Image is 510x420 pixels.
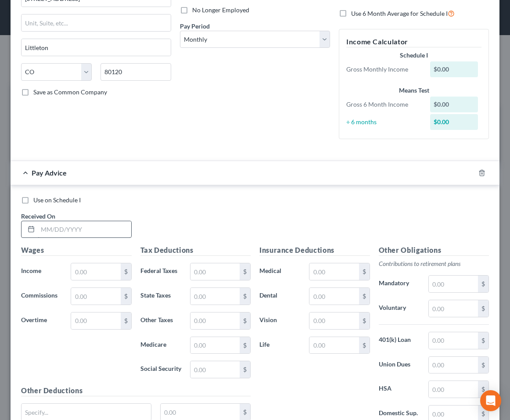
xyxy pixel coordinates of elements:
[38,221,131,238] input: MM/DD/YYYY
[429,300,478,317] input: 0.00
[255,337,305,354] label: Life
[71,288,120,305] input: 0.00
[136,312,186,330] label: Other Taxes
[21,245,132,256] h5: Wages
[430,114,478,130] div: $0.00
[379,245,489,256] h5: Other Obligations
[190,263,240,280] input: 0.00
[17,312,66,330] label: Overtime
[430,61,478,77] div: $0.00
[430,97,478,112] div: $0.00
[136,263,186,280] label: Federal Taxes
[240,312,250,329] div: $
[374,332,424,349] label: 401(k) Loan
[121,312,131,329] div: $
[21,385,251,396] h5: Other Deductions
[136,337,186,354] label: Medicare
[121,288,131,305] div: $
[140,245,251,256] h5: Tax Deductions
[309,288,359,305] input: 0.00
[17,287,66,305] label: Commissions
[259,245,370,256] h5: Insurance Deductions
[359,337,370,354] div: $
[359,288,370,305] div: $
[71,312,120,329] input: 0.00
[21,212,55,220] span: Received On
[374,381,424,398] label: HSA
[33,196,81,204] span: Use on Schedule I
[342,118,426,126] div: ÷ 6 months
[478,381,488,398] div: $
[342,100,426,109] div: Gross 6 Month Income
[309,263,359,280] input: 0.00
[190,312,240,329] input: 0.00
[190,337,240,354] input: 0.00
[359,312,370,329] div: $
[101,63,171,81] input: Enter zip...
[346,86,481,95] div: Means Test
[255,263,305,280] label: Medical
[478,332,488,349] div: $
[22,39,171,56] input: Enter city...
[346,51,481,60] div: Schedule I
[190,361,240,378] input: 0.00
[478,357,488,373] div: $
[255,287,305,305] label: Dental
[192,6,249,14] span: No Longer Employed
[136,287,186,305] label: State Taxes
[342,65,426,74] div: Gross Monthly Income
[351,10,448,17] span: Use 6 Month Average for Schedule I
[309,337,359,354] input: 0.00
[71,263,120,280] input: 0.00
[379,259,489,268] p: Contributions to retirement plans
[478,276,488,292] div: $
[136,361,186,378] label: Social Security
[190,288,240,305] input: 0.00
[346,36,481,47] h5: Income Calculator
[429,357,478,373] input: 0.00
[22,14,171,31] input: Unit, Suite, etc...
[240,288,250,305] div: $
[240,361,250,378] div: $
[429,332,478,349] input: 0.00
[309,312,359,329] input: 0.00
[33,88,107,96] span: Save as Common Company
[180,22,210,30] span: Pay Period
[32,169,67,177] span: Pay Advice
[255,312,305,330] label: Vision
[374,356,424,374] label: Union Dues
[478,300,488,317] div: $
[240,263,250,280] div: $
[240,337,250,354] div: $
[374,300,424,317] label: Voluntary
[429,276,478,292] input: 0.00
[429,381,478,398] input: 0.00
[359,263,370,280] div: $
[21,267,41,274] span: Income
[480,390,501,411] div: Open Intercom Messenger
[121,263,131,280] div: $
[374,275,424,293] label: Mandatory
